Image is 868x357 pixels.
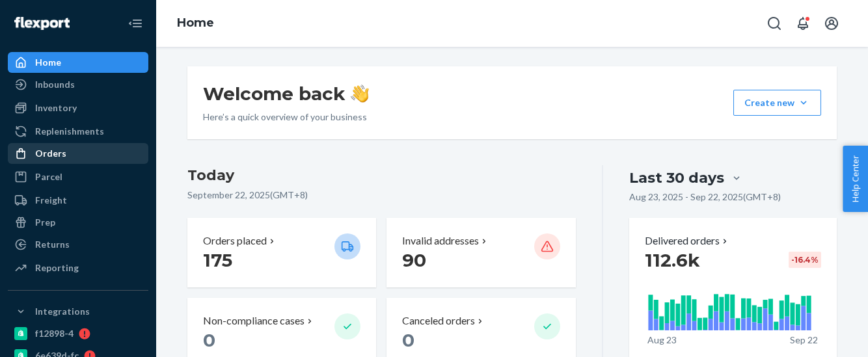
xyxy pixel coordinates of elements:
span: 90 [402,249,426,271]
button: Open notifications [790,10,816,36]
button: Create new [733,90,821,116]
div: Home [35,56,61,69]
div: Returns [35,238,70,251]
div: Freight [35,194,67,207]
button: Open Search Box [761,10,787,36]
div: Replenishments [35,125,104,138]
button: Delivered orders [645,233,730,248]
span: 0 [402,329,414,351]
span: 175 [203,249,232,271]
div: Reporting [35,261,79,274]
p: Non-compliance cases [203,313,305,328]
button: Close Navigation [122,10,148,36]
p: Aug 23 [647,334,677,347]
img: hand-wave emoji [351,85,369,103]
a: Home [8,52,148,73]
h1: Welcome back [203,82,369,105]
p: Orders placed [203,233,267,248]
span: 112.6k [645,249,700,271]
button: Invalid addresses 90 [387,218,575,287]
h3: Today [187,165,576,186]
div: Inbounds [35,78,75,91]
div: -16.4 % [789,252,821,268]
p: Here’s a quick overview of your business [203,111,369,124]
div: Integrations [35,305,90,318]
div: Parcel [35,170,62,183]
img: Flexport logo [14,17,70,30]
button: Orders placed 175 [187,218,376,287]
button: Integrations [8,301,148,322]
p: Canceled orders [402,313,475,328]
a: Inbounds [8,74,148,95]
a: Replenishments [8,121,148,142]
div: Prep [35,216,55,229]
button: Open account menu [819,10,845,36]
a: Freight [8,190,148,211]
a: Returns [8,234,148,255]
a: Parcel [8,166,148,187]
a: Prep [8,212,148,233]
div: f12898-4 [35,327,74,340]
div: Inventory [35,101,77,114]
div: Orders [35,147,66,160]
p: Aug 23, 2025 - Sep 22, 2025 ( GMT+8 ) [629,191,781,204]
a: Inventory [8,98,148,118]
a: Reporting [8,258,148,278]
span: 0 [203,329,215,351]
a: f12898-4 [8,323,148,344]
p: September 22, 2025 ( GMT+8 ) [187,189,576,202]
button: Help Center [843,146,868,212]
a: Home [177,16,214,30]
a: Orders [8,143,148,164]
ol: breadcrumbs [167,5,224,42]
p: Invalid addresses [402,233,479,248]
div: Last 30 days [629,168,724,188]
p: Sep 22 [790,334,818,347]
